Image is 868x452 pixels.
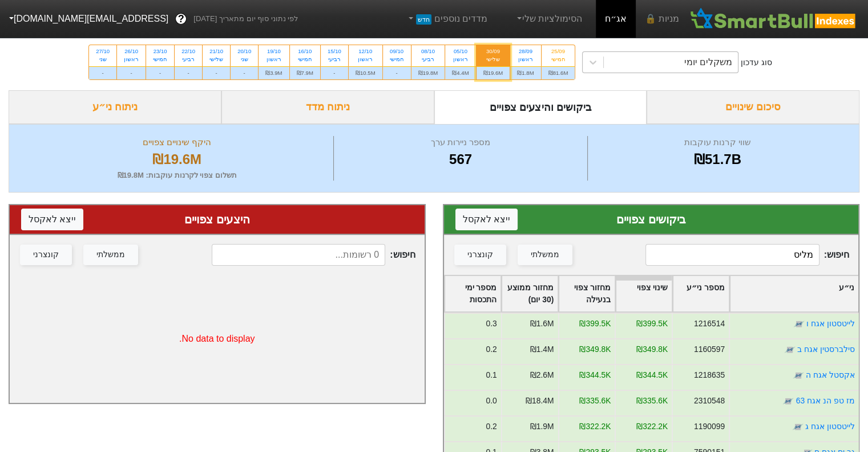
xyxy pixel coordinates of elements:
img: tase link [782,395,794,407]
div: ₪19.6M [23,149,330,170]
div: ₪335.6K [636,395,668,407]
div: 28/09 [517,47,534,55]
input: 567 רשומות... [645,244,819,266]
div: 0.2 [486,343,496,355]
button: ייצא לאקסל [21,209,83,230]
button: קונצרני [20,245,72,265]
span: חיפוש : [212,244,415,266]
span: חיפוש : [645,244,849,266]
div: 0.3 [486,318,496,330]
div: 12/10 [356,47,376,55]
div: ראשון [124,55,139,63]
div: ₪19.6M [477,66,510,79]
div: ₪349.8K [636,343,668,355]
div: 1218635 [693,369,724,381]
div: חמישי [297,55,313,63]
div: 0.0 [486,395,496,407]
div: שלישי [209,55,223,63]
button: ייצא לאקסל [455,209,518,230]
div: 25/09 [548,47,568,55]
div: ₪322.2K [579,421,611,433]
div: 08/10 [418,47,438,55]
div: חמישי [390,55,404,63]
div: 20/10 [237,47,251,55]
div: ₪18.4M [525,395,554,407]
div: 26/10 [124,47,139,55]
div: Toggle SortBy [445,276,500,311]
div: קונצרני [467,249,493,261]
img: tase link [793,318,804,330]
div: סיכום שינויים [647,90,859,124]
div: ₪1.9M [530,421,554,433]
img: SmartBull [688,7,859,30]
div: ₪2.6M [530,369,554,381]
div: 1190099 [693,421,724,433]
div: רביעי [328,55,341,63]
div: ממשלתי [531,249,559,261]
div: No data to display. [10,275,425,403]
div: שני [96,55,110,63]
div: ₪322.2K [636,421,668,433]
div: Toggle SortBy [502,276,558,311]
div: 23/10 [153,47,167,55]
input: 0 רשומות... [212,244,385,266]
div: - [117,66,146,79]
div: ₪344.5K [579,369,611,381]
div: ₪10.5M [349,66,382,79]
a: אקסטל אגח ה [805,370,854,379]
div: קונצרני [33,249,59,261]
div: 09/10 [390,47,404,55]
div: 0.1 [486,369,496,381]
div: חמישי [153,55,167,63]
div: ראשון [265,55,282,63]
div: 22/10 [181,47,195,55]
div: ₪3.9M [259,66,289,79]
div: היצעים צפויים [21,211,413,228]
div: 0.2 [486,421,496,433]
div: ₪81.6M [542,66,575,79]
div: ניתוח ני״ע [9,90,221,124]
div: 16/10 [297,47,313,55]
button: ממשלתי [518,245,572,265]
img: tase link [784,344,795,355]
div: ביקושים צפויים [455,211,847,228]
a: לייטסטון אגח ג [805,422,854,431]
div: 1216514 [693,318,724,330]
img: tase link [792,421,803,433]
div: ₪344.5K [636,369,668,381]
div: ₪1.4M [530,343,554,355]
div: ראשון [517,55,534,63]
a: הסימולציות שלי [510,7,587,30]
div: - [383,66,411,79]
div: - [175,66,202,79]
div: ₪349.8K [579,343,611,355]
div: - [89,66,116,79]
img: tase link [792,370,804,381]
div: Toggle SortBy [559,276,615,311]
div: 21/10 [209,47,223,55]
div: - [203,66,230,79]
div: תשלום צפוי לקרנות עוקבות : ₪19.8M [23,170,330,181]
div: רביעי [181,55,195,63]
div: שלישי [483,55,503,63]
div: ביקושים והיצעים צפויים [434,90,647,124]
div: ראשון [356,55,376,63]
div: 567 [337,149,584,170]
div: ₪1.6M [530,318,554,330]
button: ממשלתי [83,245,138,265]
div: 27/10 [96,47,110,55]
div: ₪4.4M [445,66,475,79]
div: Toggle SortBy [673,276,729,311]
div: שווי קרנות עוקבות [591,136,845,149]
button: קונצרני [454,245,506,265]
div: חמישי [548,55,568,63]
div: משקלים יומי [684,55,732,69]
div: ניתוח מדד [221,90,434,124]
div: שני [237,55,251,63]
a: מז טפ הנ אגח 63 [796,396,854,405]
div: ₪19.8M [411,66,445,79]
div: - [146,66,174,79]
div: ממשלתי [96,249,125,261]
div: ₪335.6K [579,395,611,407]
div: 19/10 [265,47,282,55]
